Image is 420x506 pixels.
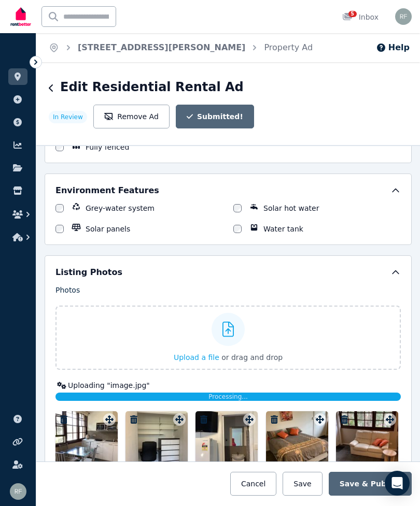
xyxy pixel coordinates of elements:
div: Inbox [342,12,379,22]
span: Upload a file [174,353,219,362]
h5: Environment Features [55,184,159,197]
div: Uploading " image.jpg " [55,380,401,391]
button: Remove Ad [93,105,170,128]
label: Fully fenced [86,142,129,152]
label: Water tank [263,224,303,234]
h5: Listing Photos [55,266,122,279]
img: RentBetter [8,4,33,30]
button: Cancel [230,472,276,496]
a: [STREET_ADDRESS][PERSON_NAME] [78,42,245,52]
button: Save [283,472,322,496]
button: Upload a file or drag and drop [174,352,283,363]
h1: Edit Residential Rental Ad [60,79,244,95]
span: Processing... [208,393,248,400]
span: 5 [348,11,357,17]
div: Open Intercom Messenger [385,471,410,496]
a: Property Ad [264,42,313,52]
button: Save & Publish [329,472,412,496]
button: Submitted! [176,105,254,128]
button: Help [376,41,410,54]
img: Rosemary Forrest [395,8,412,25]
label: Solar panels [86,224,130,234]
label: Solar hot water [263,203,319,213]
img: Rosemary Forrest [10,483,26,500]
nav: Breadcrumb [36,33,325,62]
p: Photos [55,285,401,295]
span: or drag and drop [221,353,283,362]
label: Grey-water system [86,203,155,213]
span: In Review [53,113,83,121]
